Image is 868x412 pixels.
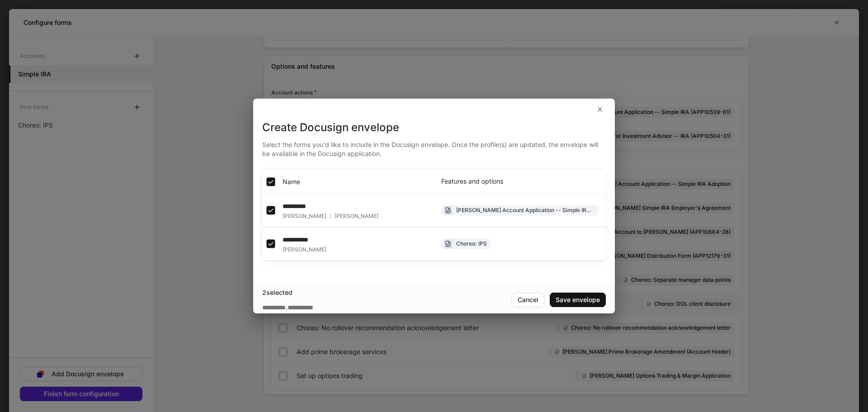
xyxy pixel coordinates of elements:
[456,239,487,248] div: Choreo: IPS
[550,293,606,307] button: Save envelope
[262,288,512,297] div: 2 selected
[335,213,378,220] span: [PERSON_NAME]
[262,303,313,312] div: ,
[283,246,326,253] span: [PERSON_NAME]
[512,293,544,307] button: Cancel
[556,297,600,303] div: Save envelope
[283,177,300,186] span: Name
[434,169,606,194] th: Features and options
[518,297,538,303] div: Cancel
[283,213,378,220] div: [PERSON_NAME]
[262,135,606,158] div: Select the forms you'd like to include in the Docusign envelope. Once the profile(s) are updated,...
[262,120,606,135] div: Create Docusign envelope
[456,206,594,214] div: [PERSON_NAME] Account Application -- Simple IRA (APP10539-61)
